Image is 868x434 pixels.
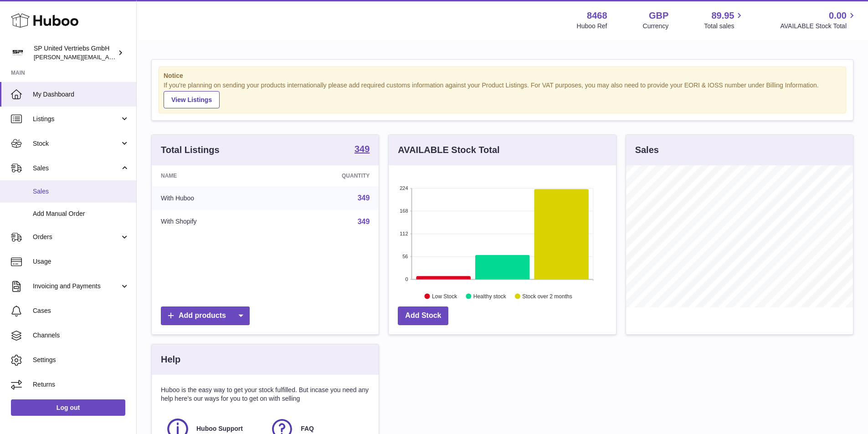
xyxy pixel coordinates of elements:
text: Stock over 2 months [523,293,572,299]
a: Add Stock [398,306,448,325]
span: 0.00 [829,10,847,22]
span: Total sales [704,22,745,31]
text: 224 [400,185,408,191]
td: With Huboo [152,186,274,210]
div: If you're planning on sending your products internationally please add required customs informati... [164,81,841,108]
a: Log out [11,399,125,416]
th: Quantity [274,165,379,186]
strong: 349 [354,144,370,153]
span: Stock [33,139,120,148]
span: Settings [33,356,129,364]
a: 89.95 Total sales [704,10,745,31]
a: 0.00 AVAILABLE Stock Total [780,10,857,31]
h3: AVAILABLE Stock Total [398,144,499,156]
span: Channels [33,331,129,340]
span: Returns [33,380,129,389]
span: Listings [33,115,120,123]
strong: Notice [164,71,841,80]
span: Invoicing and Payments [33,282,120,291]
span: AVAILABLE Stock Total [780,22,857,31]
text: 0 [406,276,408,282]
span: Huboo Support [196,424,243,433]
span: Sales [33,164,120,173]
h3: Help [161,353,180,366]
div: SP United Vertriebs GmbH [34,44,116,61]
div: Currency [643,22,669,31]
span: Sales [33,187,129,196]
th: Name [152,165,274,186]
span: 89.95 [711,10,734,22]
text: Healthy stock [473,293,507,299]
text: Low Stock [432,293,457,299]
span: FAQ [301,424,314,433]
a: Add products [161,306,250,325]
span: Cases [33,306,129,315]
h3: Sales [635,144,659,156]
text: 168 [400,208,408,214]
span: Add Manual Order [33,209,129,218]
a: 349 [354,144,370,155]
span: My Dashboard [33,90,129,99]
h3: Total Listings [161,144,220,156]
td: With Shopify [152,210,274,234]
a: View Listings [164,91,220,108]
span: Orders [33,233,120,241]
p: Huboo is the easy way to get your stock fulfilled. But incase you need any help here's our ways f... [161,386,370,403]
strong: GBP [649,10,668,22]
span: [PERSON_NAME][EMAIL_ADDRESS][DOMAIN_NAME] [34,53,183,61]
a: 349 [358,218,370,225]
span: Usage [33,257,129,266]
strong: 8468 [587,10,607,22]
div: Huboo Ref [577,22,607,31]
text: 56 [403,254,408,259]
a: 349 [358,194,370,202]
text: 112 [400,231,408,236]
img: tim@sp-united.com [11,46,25,60]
